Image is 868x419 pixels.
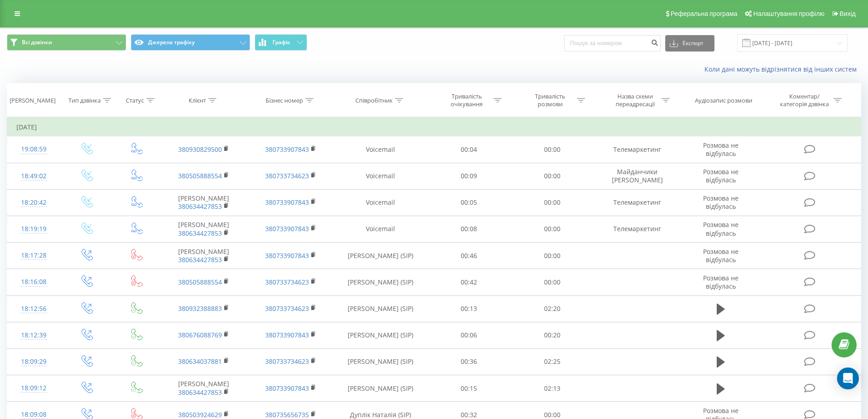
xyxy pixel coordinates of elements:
[265,278,309,286] a: 380733734623
[160,189,247,216] td: [PERSON_NAME]
[16,140,51,158] div: 19:08:59
[126,97,144,104] div: Статус
[703,194,739,211] span: Розмова не відбулась
[131,34,250,51] button: Джерела трафіку
[265,304,309,313] a: 380733734623
[16,353,51,371] div: 18:09:29
[265,384,309,393] a: 380733907843
[564,35,661,52] input: Пошук за номером
[778,93,831,108] div: Коментар/категорія дзвінка
[16,326,51,344] div: 18:12:39
[265,251,309,260] a: 380733907843
[334,163,427,189] td: Voicemail
[703,167,739,184] span: Розмова не відбулась
[16,379,51,397] div: 18:09:12
[334,136,427,163] td: Voicemail
[427,189,511,216] td: 00:05
[189,97,206,104] div: Клієнт
[526,93,575,108] div: Тривалість розмови
[427,348,511,375] td: 00:36
[178,202,222,211] a: 380634427853
[178,304,222,313] a: 380932388883
[255,34,307,51] button: Графік
[16,273,51,291] div: 18:16:08
[704,65,861,73] a: Коли дані можуть відрізнятися вiд інших систем
[427,375,511,402] td: 00:15
[265,410,309,419] a: 380735656735
[266,97,303,104] div: Бізнес номер
[594,216,680,242] td: Телемаркетинг
[427,243,511,269] td: 00:46
[427,295,511,322] td: 00:13
[334,216,427,242] td: Voicemail
[427,163,511,189] td: 00:09
[16,220,51,238] div: 18:19:19
[511,163,594,189] td: 00:00
[16,300,51,318] div: 18:12:56
[611,93,659,108] div: Назва схеми переадресації
[178,255,222,264] a: 380634427853
[511,269,594,295] td: 00:00
[334,189,427,216] td: Voicemail
[265,171,309,180] a: 380733734623
[753,10,824,17] span: Налаштування профілю
[837,367,859,389] div: Open Intercom Messenger
[7,34,126,51] button: Всі дзвінки
[160,216,247,242] td: [PERSON_NAME]
[442,93,491,108] div: Тривалість очікування
[665,35,714,52] button: Експорт
[334,243,427,269] td: [PERSON_NAME] (SIP)
[511,375,594,402] td: 02:13
[10,97,56,104] div: [PERSON_NAME]
[703,247,739,264] span: Розмова не відбулась
[511,189,594,216] td: 00:00
[594,163,680,189] td: Майданчики [PERSON_NAME]
[671,10,738,17] span: Реферальна програма
[178,278,222,286] a: 380505888554
[16,167,51,185] div: 18:49:02
[265,145,309,154] a: 380733907843
[594,189,680,216] td: Телемаркетинг
[334,348,427,375] td: [PERSON_NAME] (SIP)
[160,243,247,269] td: [PERSON_NAME]
[334,295,427,322] td: [PERSON_NAME] (SIP)
[265,224,309,233] a: 380733907843
[265,198,309,207] a: 380733907843
[178,388,222,397] a: 380634427853
[427,269,511,295] td: 00:42
[178,331,222,339] a: 380676088769
[511,136,594,163] td: 00:00
[68,97,101,104] div: Тип дзвінка
[334,322,427,348] td: [PERSON_NAME] (SIP)
[511,216,594,242] td: 00:00
[427,136,511,163] td: 00:04
[16,247,51,264] div: 18:17:28
[178,145,222,154] a: 380930829500
[840,10,856,17] span: Вихід
[265,331,309,339] a: 380733907843
[594,136,680,163] td: Телемаркетинг
[7,118,861,136] td: [DATE]
[511,295,594,322] td: 02:20
[334,375,427,402] td: [PERSON_NAME] (SIP)
[695,97,752,104] div: Аудіозапис розмови
[703,220,739,237] span: Розмова не відбулась
[160,375,247,402] td: [PERSON_NAME]
[511,322,594,348] td: 00:20
[178,229,222,238] a: 380634427853
[511,243,594,269] td: 00:00
[427,322,511,348] td: 00:06
[265,357,309,366] a: 380733734623
[427,216,511,242] td: 00:08
[178,357,222,366] a: 380634037881
[16,194,51,212] div: 18:20:42
[355,97,393,104] div: Співробітник
[703,274,739,290] span: Розмова не відбулась
[272,39,290,46] span: Графік
[22,39,52,46] span: Всі дзвінки
[703,141,739,158] span: Розмова не відбулась
[178,410,222,419] a: 380503924629
[178,171,222,180] a: 380505888554
[511,348,594,375] td: 02:25
[334,269,427,295] td: [PERSON_NAME] (SIP)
